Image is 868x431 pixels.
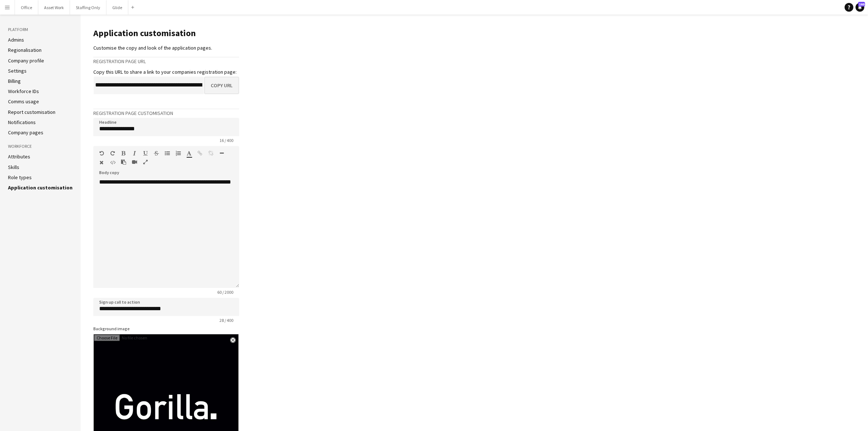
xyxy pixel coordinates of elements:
button: Staffing Only [70,0,106,15]
a: Application customisation [8,184,73,191]
span: 160 [858,2,865,7]
button: Asset Work [38,0,70,15]
a: Skills [8,164,19,170]
a: Comms usage [8,98,39,105]
button: Underline [143,150,148,156]
button: Text Color [187,150,192,156]
button: Clear Formatting [99,159,104,165]
button: Office [15,0,38,15]
span: 60 / 2000 [211,289,239,295]
h3: Registration page customisation [93,110,239,116]
button: HTML Code [110,159,115,165]
button: Unordered List [165,150,170,156]
button: Copy URL [204,77,239,94]
a: Admins [8,36,24,43]
h3: Workforce [8,143,73,150]
button: Italic [132,150,137,156]
button: Insert video [132,159,137,165]
button: Horizontal Line [219,150,225,156]
button: Bold [121,150,126,156]
a: Notifications [8,119,36,126]
a: 160 [856,3,864,12]
span: 28 / 400 [214,318,239,323]
button: Glide [106,0,128,15]
a: Company pages [8,129,43,136]
a: Report customisation [8,109,55,115]
a: Attributes [8,153,30,160]
button: Strikethrough [154,150,159,156]
a: Company profile [8,57,44,64]
div: Copy this URL to share a link to your companies registration page: [93,69,239,75]
div: Customise the copy and look of the application pages. [93,45,239,51]
span: 16 / 400 [214,138,239,143]
h1: Application customisation [93,28,239,39]
a: Workforce IDs [8,88,39,95]
a: Regionalisation [8,47,42,53]
button: Undo [99,150,104,156]
button: Fullscreen [143,159,148,165]
a: Settings [8,68,27,74]
h3: Platform [8,26,73,33]
h3: Registration page URL [93,58,239,65]
button: Redo [110,150,115,156]
button: Paste as plain text [121,159,126,165]
a: Billing [8,78,21,84]
button: Ordered List [176,150,181,156]
a: Role types [8,174,32,181]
